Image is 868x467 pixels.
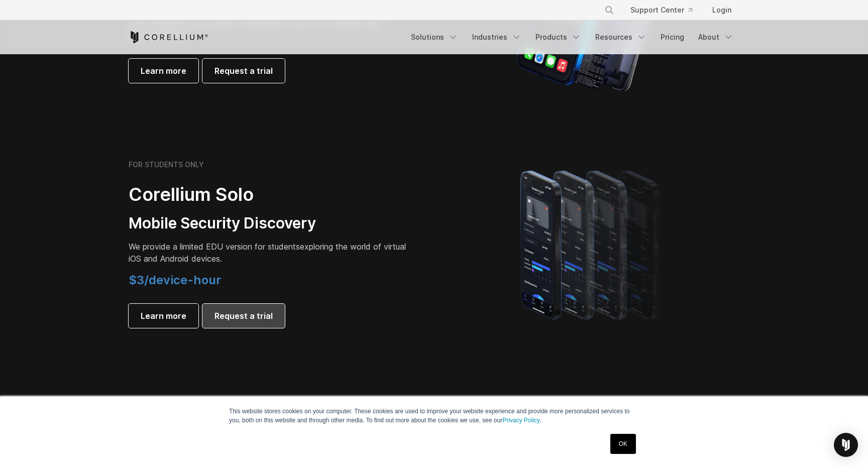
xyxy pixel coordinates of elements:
h2: Corellium Solo [129,183,410,206]
span: Request a trial [214,310,273,322]
span: We provide a limited EDU version for students [129,242,300,252]
a: Products [529,28,587,46]
a: Learn more [129,304,198,328]
div: Navigation Menu [405,28,739,46]
a: Solutions [405,28,464,46]
a: Learn more [129,59,198,83]
a: Corellium Home [129,31,208,43]
img: A lineup of four iPhone models becoming more gradient and blurred [500,156,684,332]
a: Login [704,1,739,19]
a: About [692,28,739,46]
span: Learn more [141,65,186,77]
a: Request a trial [202,304,285,328]
span: Request a trial [214,65,273,77]
a: OK [610,434,636,454]
p: exploring the world of virtual iOS and Android devices. [129,241,410,265]
a: Request a trial [202,59,285,83]
p: This website stores cookies on your computer. These cookies are used to improve your website expe... [229,407,639,425]
a: Support Center [622,1,700,19]
span: $3/device-hour [129,273,221,287]
a: Resources [589,28,653,46]
button: Search [600,1,618,19]
h3: Mobile Security Discovery [129,214,410,233]
div: Navigation Menu [592,1,739,19]
h6: FOR STUDENTS ONLY [129,160,204,169]
a: Industries [466,28,527,46]
div: Open Intercom Messenger [834,433,858,457]
a: Pricing [655,28,690,46]
span: Learn more [141,310,186,322]
a: Privacy Policy. [502,417,541,424]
